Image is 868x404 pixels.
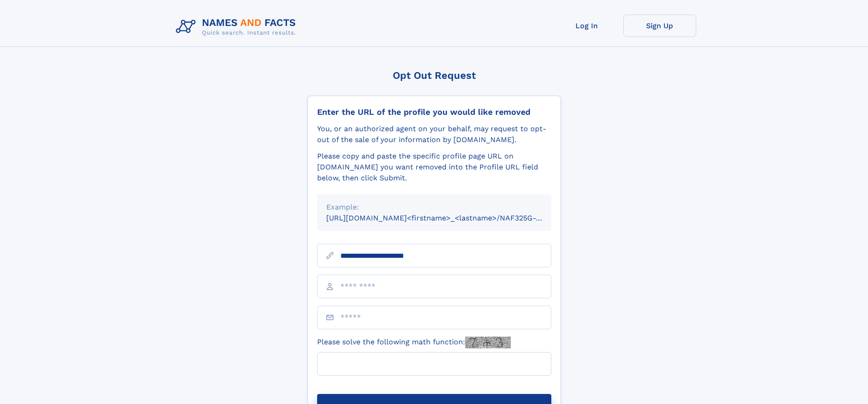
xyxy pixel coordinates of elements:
label: Please solve the following math function: [317,337,511,348]
a: Log In [550,15,623,37]
div: You, or an authorized agent on your behalf, may request to opt-out of the sale of your informatio... [317,123,551,145]
a: Sign Up [623,15,696,37]
div: Enter the URL of the profile you would like removed [317,107,551,117]
div: Example: [326,202,542,213]
img: Logo Names and Facts [172,15,303,39]
div: Please copy and paste the specific profile page URL on [DOMAIN_NAME] you want removed into the Pr... [317,151,551,184]
div: Opt Out Request [308,70,561,81]
small: [URL][DOMAIN_NAME]<firstname>_<lastname>/NAF325G-xxxxxxxx [326,214,569,222]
